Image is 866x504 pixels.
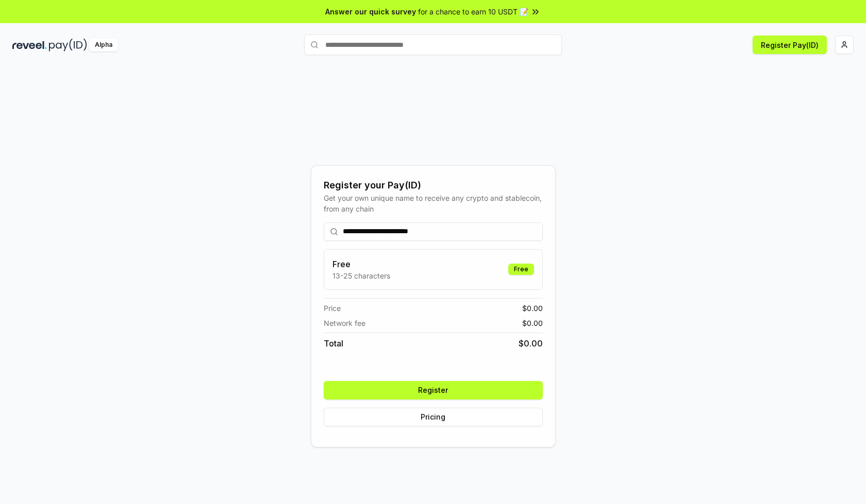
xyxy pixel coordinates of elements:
span: for a chance to earn 10 USDT 📝 [418,6,528,17]
span: Network fee [324,318,365,328]
span: Price [324,303,341,314]
span: $ 0.00 [522,318,543,328]
div: Register your Pay(ID) [324,178,543,193]
div: Free [508,264,534,275]
h3: Free [332,258,390,270]
img: pay_id [49,39,87,51]
span: $ 0.00 [519,337,543,350]
span: Answer our quick survey [325,6,416,17]
img: reveel_dark [12,39,47,51]
span: Total [324,337,343,350]
span: $ 0.00 [522,303,543,314]
button: Register [324,381,543,399]
button: Register Pay(ID) [753,36,827,54]
p: 13-25 characters [332,270,390,281]
div: Get your own unique name to receive any crypto and stablecoin, from any chain [324,193,543,214]
button: Pricing [324,408,543,426]
div: Alpha [89,39,118,51]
